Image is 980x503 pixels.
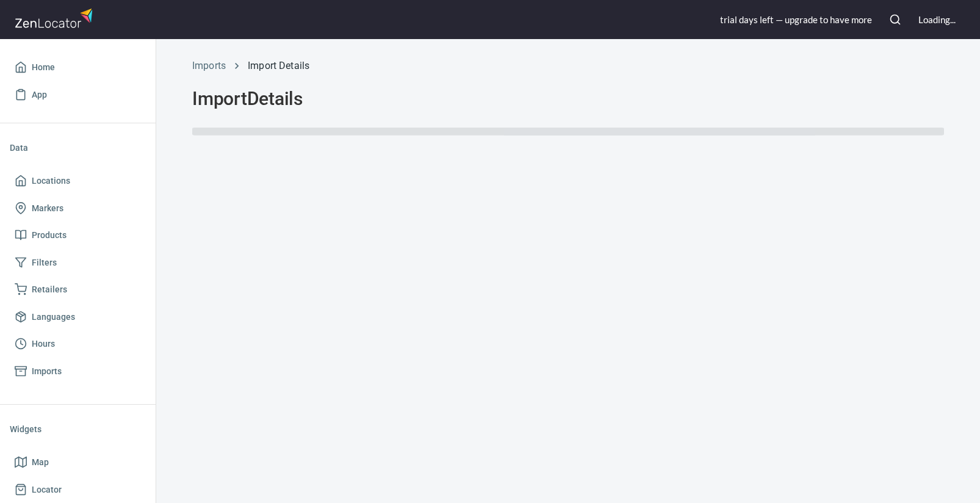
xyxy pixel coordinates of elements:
a: Map [10,449,146,476]
a: Imports [10,358,146,385]
a: Import Details [248,60,309,71]
a: Products [10,222,146,249]
li: Widgets [10,414,146,444]
a: Markers [10,195,146,222]
a: Home [10,54,146,81]
span: Languages [32,309,75,325]
span: App [32,87,47,103]
img: zenlocator [15,5,96,31]
span: Retailers [32,282,67,297]
span: Map [32,455,49,470]
a: App [10,81,146,109]
a: Imports [192,60,226,71]
a: Locations [10,167,146,195]
a: Languages [10,303,146,331]
span: Hours [32,336,55,352]
a: Retailers [10,276,146,303]
span: Filters [32,255,57,270]
a: Filters [10,249,146,277]
li: Data [10,133,146,162]
span: Products [32,228,67,243]
span: Markers [32,201,63,216]
span: Home [32,60,55,75]
span: Locator [32,482,62,498]
a: Hours [10,330,146,358]
div: Loading... [918,13,956,26]
div: trial day s left — upgrade to have more [720,13,872,26]
button: Search [882,6,909,33]
h2: Import Details [192,88,944,110]
nav: breadcrumb [192,59,944,73]
span: Imports [32,364,62,379]
span: Locations [32,173,70,189]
